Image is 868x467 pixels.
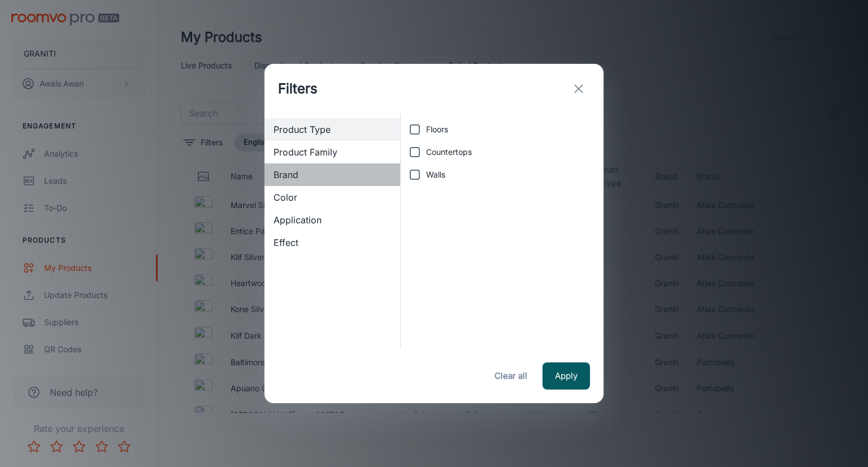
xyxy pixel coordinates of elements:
[274,236,391,249] span: Effect
[488,362,533,390] button: Clear all
[426,168,445,181] span: Walls
[274,168,391,181] span: Brand
[567,77,590,100] button: exit
[274,191,391,204] span: Color
[274,145,391,159] span: Product Family
[264,186,400,209] div: Color
[264,231,400,254] div: Effect
[274,213,391,227] span: Application
[264,209,400,231] div: Application
[274,123,391,136] span: Product Type
[264,141,400,163] div: Product Family
[278,79,318,99] h1: Filters
[426,146,472,158] span: Countertops
[264,163,400,186] div: Brand
[264,118,400,141] div: Product Type
[426,123,448,136] span: Floors
[542,362,590,390] button: Apply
